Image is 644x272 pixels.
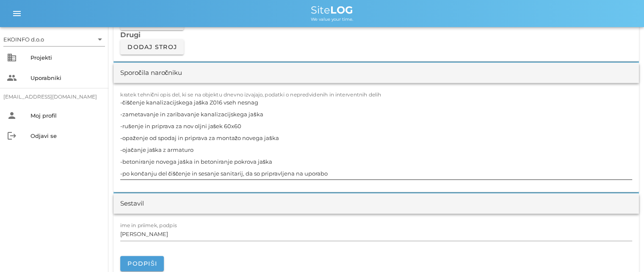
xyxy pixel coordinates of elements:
[311,16,353,22] span: We value your time.
[30,74,102,81] div: Uporabniki
[311,4,353,16] span: Site
[7,110,17,121] i: person
[602,231,644,272] div: Pripomoček za klepet
[30,54,102,61] div: Projekti
[120,91,381,98] label: kratek tehnični opis del, ki se na objektu dnevno izvajajo, podatki o nepredvidenih in interventn...
[127,260,157,267] span: Podpiši
[30,112,102,119] div: Moj profil
[12,8,22,19] i: menu
[7,131,17,141] i: logout
[120,256,164,271] button: Podpiši
[127,43,177,51] span: Dodaj stroj
[3,33,105,46] div: EKOINFO d.o.o
[120,199,144,209] div: Sestavil
[7,52,17,63] i: business
[3,36,44,43] div: EKOINFO d.o.o
[95,34,105,44] i: arrow_drop_down
[7,73,17,83] i: people
[602,231,644,272] iframe: Chat Widget
[120,30,632,39] h3: Drugi
[120,39,184,55] button: Dodaj stroj
[120,222,177,228] label: ime in priimek, podpis
[30,132,102,139] div: Odjavi se
[120,68,182,78] div: Sporočila naročniku
[330,4,353,16] b: LOG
